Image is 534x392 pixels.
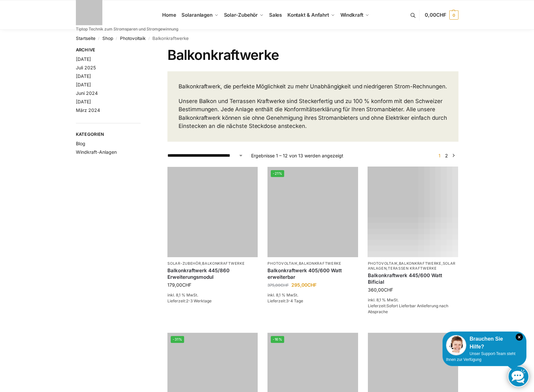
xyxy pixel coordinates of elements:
[368,261,398,266] a: Photovoltaik
[267,261,358,266] p: ,
[368,261,458,271] p: , , ,
[76,82,91,87] a: [DATE]
[384,287,393,293] span: CHF
[76,99,91,104] a: [DATE]
[435,152,458,159] nav: Produkt-Seitennummerierung
[179,97,447,131] p: Unsere Balkon und Terrassen Kraftwerke sind Steckerfertig und zu 100 % konform mit den Schweizer ...
[340,12,363,18] span: Windkraft
[446,335,466,355] img: Customer service
[95,36,102,41] span: /
[76,47,141,53] span: Archive
[224,12,258,18] span: Solar-Zubehör
[76,149,117,155] a: Windkraft-Anlagen
[368,297,458,303] p: inkl. 8,1 % MwSt.
[337,0,372,30] a: Windkraft
[167,47,458,63] h1: Balkonkraftwerke
[76,141,85,146] a: Blog
[76,131,141,138] span: Kategorien
[76,90,98,96] a: Juni 2024
[186,298,212,303] span: 2-3 Werktage
[368,167,458,257] img: Solaranlage für den kleinen Balkon
[76,36,95,41] a: Startseite
[269,12,282,18] span: Sales
[425,5,458,25] a: 0,00CHF 0
[167,298,212,303] span: Lieferzeit:
[267,261,297,266] a: Photovoltaik
[281,283,289,288] span: CHF
[368,287,393,293] bdi: 360,00
[221,0,266,30] a: Solar-Zubehör
[167,261,258,266] p: ,
[267,283,289,288] bdi: 375,00
[146,36,152,41] span: /
[446,351,515,362] span: Unser Support-Team steht Ihnen zur Verfügung
[113,36,120,41] span: /
[102,36,113,41] a: Shop
[368,303,448,314] span: Lieferzeit:
[76,107,100,113] a: März 2024
[267,298,303,303] span: Lieferzeit:
[76,56,91,62] a: [DATE]
[284,0,337,30] a: Kontakt & Anfahrt
[368,272,458,285] a: Balkonkraftwerk 445/600 Watt Bificial
[286,298,303,303] span: 3-4 Tage
[436,12,446,18] span: CHF
[449,10,458,20] span: 0
[443,153,450,158] a: Seite 2
[425,12,446,18] span: 0,00
[451,152,456,159] a: →
[167,261,201,266] a: Solar-Zubehör
[368,303,448,314] span: Sofort Lieferbar Anlieferung nach Absprache
[76,65,96,70] a: Juli 2025
[120,36,146,41] a: Photovoltaik
[267,167,358,257] img: Steckerfertig Plug & Play mit 410 Watt
[167,292,258,298] p: inkl. 8,1 % MwSt.
[76,30,458,47] nav: Breadcrumb
[141,47,145,54] button: Close filters
[267,267,358,280] a: Balkonkraftwerk 405/600 Watt erweiterbar
[307,282,317,288] span: CHF
[446,335,523,351] div: Brauchen Sie Hilfe?
[299,261,341,266] a: Balkonkraftwerke
[181,12,213,18] span: Solaranlagen
[76,27,178,31] p: Tiptop Technik zum Stromsparen und Stromgewinnung
[182,282,191,288] span: CHF
[266,0,284,30] a: Sales
[167,167,258,257] img: Balkonkraftwerk 445/860 Erweiterungsmodul
[251,152,343,159] p: Ergebnisse 1 – 12 von 13 werden angezeigt
[437,153,442,158] span: Seite 1
[388,266,437,271] a: Terassen Kraftwerke
[287,12,329,18] span: Kontakt & Anfahrt
[267,292,358,298] p: inkl. 8,1 % MwSt.
[179,82,447,91] p: Balkonkraftwerk, die perfekte Möglichkeit zu mehr Unabhängigkeit und niedrigeren Strom-Rechnungen.
[267,167,358,257] a: -21%Steckerfertig Plug & Play mit 410 Watt
[516,333,523,341] i: Schließen
[167,267,258,280] a: Balkonkraftwerk 445/860 Erweiterungsmodul
[368,261,456,271] a: Solaranlagen
[202,261,245,266] a: Balkonkraftwerke
[76,73,91,79] a: [DATE]
[291,282,317,288] bdi: 295,00
[179,0,221,30] a: Solaranlagen
[399,261,441,266] a: Balkonkraftwerke
[167,152,243,159] select: Shop-Reihenfolge
[167,282,191,288] bdi: 179,00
